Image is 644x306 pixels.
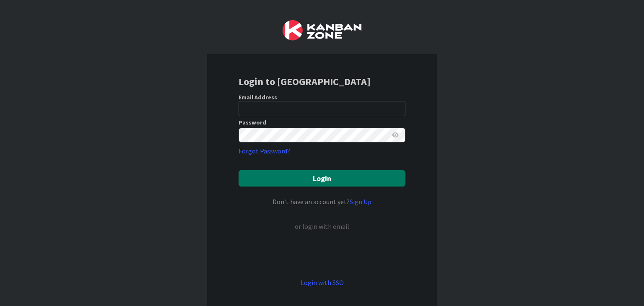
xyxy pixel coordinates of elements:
a: Sign Up [350,197,371,206]
a: Login with SSO [301,278,344,287]
div: or login with email [293,221,351,231]
iframe: Bouton "Se connecter avec Google" [234,245,410,264]
button: Login [239,170,405,187]
img: Kanban Zone [283,20,361,41]
b: Login to [GEOGRAPHIC_DATA] [239,75,371,88]
label: Email Address [239,93,277,101]
a: Forgot Password? [239,146,290,156]
div: Don’t have an account yet? [239,197,405,207]
label: Password [239,119,266,125]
